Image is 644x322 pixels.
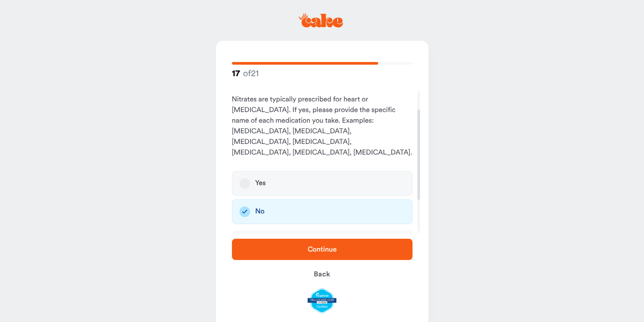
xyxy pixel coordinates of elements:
p: Nitrates are typically prescribed for heart or [MEDICAL_DATA]. If yes, please provide the specifi... [232,94,413,158]
div: Yes [255,179,266,188]
strong: of 21 [232,68,259,79]
img: legit-script-certified.png [308,288,336,313]
button: Yes [239,178,250,189]
span: Back [314,271,330,278]
span: 17 [232,68,240,79]
span: Continue [308,246,337,253]
button: Back [232,264,413,285]
button: No [239,206,250,217]
div: No [255,207,265,216]
button: Continue [232,239,413,260]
